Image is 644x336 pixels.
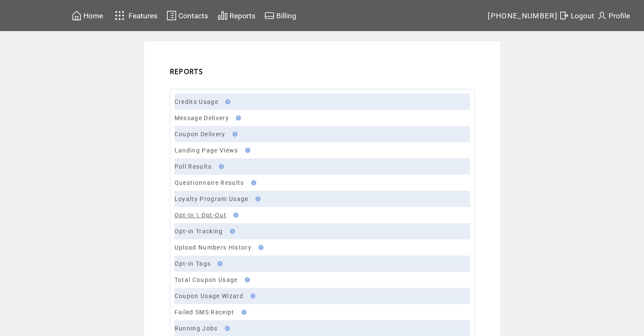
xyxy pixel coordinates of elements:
[175,98,218,105] a: Credits Usage
[175,293,243,299] a: Coupon Usage Wizard
[175,163,212,170] a: Poll Results
[175,244,252,251] a: Upload Numbers History
[83,11,103,20] span: Home
[233,115,241,121] img: help.gif
[129,11,157,20] span: Features
[165,9,209,22] a: Contacts
[264,10,275,21] img: creidtcard.svg
[242,277,250,282] img: help.gif
[175,276,238,283] a: Total Coupon Usage
[595,9,631,22] a: Profile
[243,148,250,153] img: help.gif
[571,11,594,20] span: Logout
[175,147,238,154] a: Landing Page Views
[597,10,607,21] img: profile.svg
[216,164,224,169] img: help.gif
[223,99,230,104] img: help.gif
[253,196,260,201] img: help.gif
[248,293,255,299] img: help.gif
[112,9,127,23] img: features.svg
[227,229,235,234] img: help.gif
[239,310,246,315] img: help.gif
[216,9,257,22] a: Reports
[276,11,296,20] span: Billing
[488,11,558,20] span: [PHONE_NUMBER]
[175,325,218,332] a: Running Jobs
[175,309,235,316] a: Failed SMS Receipt
[559,10,569,21] img: exit.svg
[175,260,211,267] a: Opt-in Tags
[178,11,208,20] span: Contacts
[175,179,244,186] a: Questionnaire Results
[166,10,177,21] img: contacts.svg
[70,9,104,22] a: Home
[558,9,595,22] a: Logout
[229,11,255,20] span: Reports
[111,7,159,24] a: Features
[222,326,230,331] img: help.gif
[263,9,298,22] a: Billing
[609,11,630,20] span: Profile
[230,132,238,137] img: help.gif
[215,261,223,266] img: help.gif
[256,245,263,250] img: help.gif
[175,212,226,218] a: Opt-In \ Opt-Out
[249,180,256,185] img: help.gif
[170,67,203,76] span: REPORTS
[175,195,249,202] a: Loyalty Program Usage
[72,10,82,21] img: home.svg
[218,10,228,21] img: chart.svg
[175,115,229,121] a: Message Delivery
[231,213,238,218] img: help.gif
[175,131,226,138] a: Coupon Delivery
[175,228,223,235] a: Opt-in Tracking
